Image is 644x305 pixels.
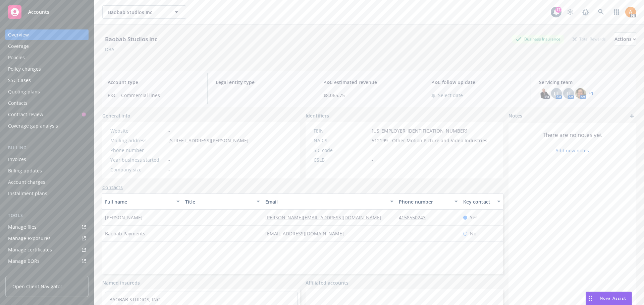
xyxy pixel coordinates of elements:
div: Overview [8,29,29,40]
div: Title [185,198,253,205]
span: P&C follow up date [431,79,523,86]
div: Coverage gap analysis [8,121,58,131]
a: Manage certificates [5,244,89,255]
span: 512199 - Other Motion Picture and Video Industries [372,137,487,144]
div: Tools [5,212,89,219]
span: Identifiers [306,112,329,119]
span: LL [554,90,559,97]
div: Account charges [8,177,45,187]
span: Select date [438,92,463,99]
div: Full name [105,198,172,205]
span: Baobab Studios Inc [108,9,166,16]
span: Baobab Payments [105,230,145,237]
button: Nova Assist [586,292,632,305]
button: Title [182,194,263,210]
span: There are no notes yet [543,131,602,139]
span: - [168,156,170,163]
span: LI [567,90,571,97]
div: Contacts [8,98,28,108]
a: - [399,230,406,237]
div: Baobab Studios Inc [102,35,160,44]
a: Manage files [5,222,89,232]
button: Actions [614,32,636,46]
a: [EMAIL_ADDRESS][DOMAIN_NAME] [265,230,349,237]
div: Website [110,127,166,134]
span: Accounts [28,9,49,15]
a: Switch app [610,5,623,19]
a: Policy changes [5,64,89,74]
span: - [168,166,170,173]
a: SSC Cases [5,75,89,86]
div: Policies [8,52,25,63]
div: Total Rewards [569,35,609,43]
a: Stop snowing [563,5,577,19]
span: Nova Assist [600,295,626,301]
img: photo [539,88,550,99]
a: - [168,128,170,134]
span: Notes [508,112,522,120]
button: Key contact [461,194,503,210]
span: P&C estimated revenue [323,79,415,86]
span: - [372,147,373,154]
div: NAICS [314,137,369,144]
a: Quoting plans [5,86,89,97]
button: Baobab Studios Inc [102,5,186,19]
a: Summary of insurance [5,267,89,278]
div: Company size [110,166,166,173]
a: Accounts [5,3,89,21]
div: DBA: - [105,46,117,53]
span: P&C - Commercial lines [108,92,199,99]
div: Policy changes [8,64,41,74]
div: Manage exposures [8,233,51,244]
span: [PERSON_NAME] [105,214,143,221]
a: Contacts [102,184,123,191]
span: $8,065.75 [323,92,415,99]
span: - [185,230,187,237]
span: - [216,92,307,99]
span: - [185,214,187,221]
div: Billing [5,145,89,151]
span: Legal entity type [216,79,307,86]
a: Policies [5,52,89,63]
div: CSLB [314,156,369,163]
a: Search [594,5,608,19]
img: photo [625,7,636,17]
a: Add new notes [555,147,589,154]
span: No [470,230,476,237]
a: Account charges [5,177,89,187]
a: Manage exposures [5,233,89,244]
div: Key contact [463,198,493,205]
div: Manage certificates [8,244,52,255]
div: Invoices [8,154,26,165]
span: Servicing team [539,79,631,86]
a: 4158550243 [399,214,431,221]
a: Contract review [5,109,89,120]
a: Contacts [5,98,89,108]
span: General info [102,112,130,119]
a: Manage BORs [5,256,89,266]
span: Account type [108,79,199,86]
a: Named insureds [102,279,140,286]
div: Summary of insurance [8,267,59,278]
div: Coverage [8,41,29,52]
div: Email [265,198,386,205]
div: Phone number [110,147,166,154]
span: - [168,147,170,154]
div: Installment plans [8,188,47,199]
a: Overview [5,29,89,40]
div: FEIN [314,127,369,134]
div: Manage BORs [8,256,40,266]
span: - [372,156,373,163]
a: BAOBAB STUDIOS, INC. [109,296,161,303]
a: +1 [589,91,593,95]
div: Year business started [110,156,166,163]
div: Drag to move [586,292,594,305]
button: Email [263,194,396,210]
a: Billing updates [5,165,89,176]
button: Phone number [396,194,460,210]
div: Mailing address [110,137,166,144]
a: Coverage [5,41,89,52]
a: Affiliated accounts [306,279,348,286]
div: Business Insurance [512,35,564,43]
